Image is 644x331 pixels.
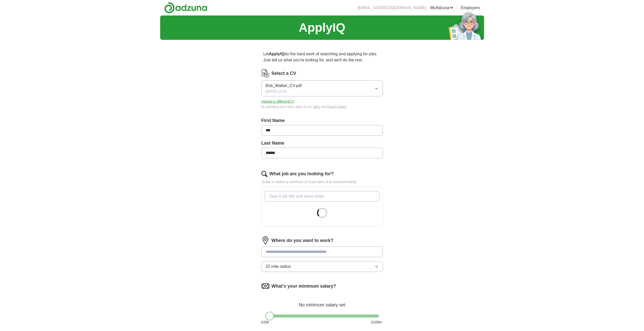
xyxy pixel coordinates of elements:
[261,99,294,104] button: Upload a differentCV
[430,5,453,11] a: MyAdzuna
[261,49,383,65] p: Let do the hard work of searching and applying for jobs. Just tell us what you're looking for, an...
[371,320,383,325] span: £ 100 k+
[164,2,207,13] img: Adzuna logo
[272,283,336,290] label: What's your minimum salary?
[299,19,345,37] h1: ApplyIQ
[261,171,267,177] img: search.png
[261,296,383,308] div: No minimum salary set
[266,83,302,89] span: Bob_Walker_CV.pdf
[261,282,269,290] img: salary.png
[266,89,287,94] span: [DATE] 10:53
[358,5,426,11] li: [EMAIL_ADDRESS][DOMAIN_NAME]
[461,5,480,11] a: Employers
[261,69,269,77] img: CV Icon
[272,237,334,244] label: Where do you want to work?
[261,117,383,124] label: First Name
[269,170,334,177] label: What job are you looking for?
[261,140,383,147] label: Last Name
[272,70,296,77] label: Select a CV
[266,264,291,270] span: 25 mile radius
[261,179,383,185] p: Enter or select a minimum of 3 job titles (4-8 recommended)
[261,80,383,96] button: Bob_Walker_CV.pdf[DATE] 10:53
[313,105,320,109] a: T&Cs
[261,261,383,272] button: 25 mile radius
[261,104,383,109] div: By uploading your CV you agree to our and .
[265,191,380,202] input: Type a job title and press enter
[327,105,346,109] a: Privacy Notice
[269,52,284,56] strong: ApplyIQ
[261,236,269,245] img: location.png
[261,320,269,325] span: £ 20 k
